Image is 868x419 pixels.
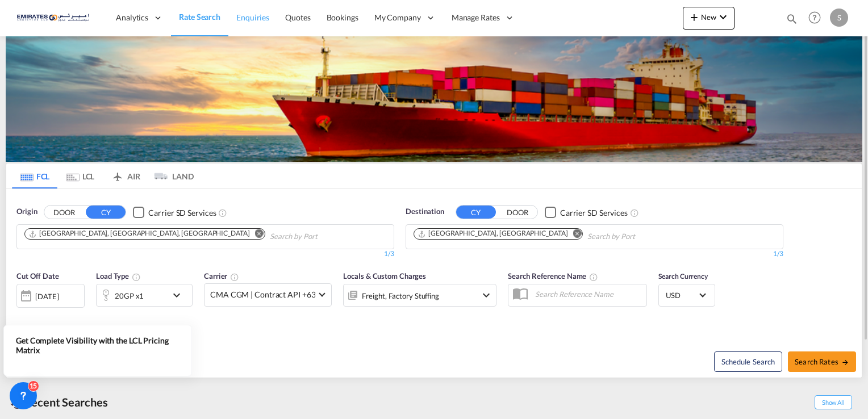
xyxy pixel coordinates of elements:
[96,284,193,307] div: 20GP x1icon-chevron-down
[658,272,708,280] span: Search Currency
[115,288,144,304] div: 20GP x1
[565,229,582,240] button: Remove
[12,164,194,188] md-pagination-wrapper: Use the left and right arrow keys to navigate between tabs
[418,229,570,238] div: Press delete to remove this chip.
[148,164,194,188] md-tab-item: LAND
[374,12,421,23] span: My Company
[270,228,378,246] input: Chips input.
[841,358,849,366] md-icon: icon-arrow-right
[343,284,496,307] div: Freight Factory Stuffingicon-chevron-down
[805,8,830,28] div: Help
[16,271,59,280] span: Cut Off Date
[716,10,730,24] md-icon: icon-chevron-down
[714,351,782,372] button: Note: By default Schedule search will only considerorigin ports, destination ports and cut off da...
[830,9,848,27] div: S
[96,271,141,280] span: Load Type
[103,164,148,188] md-tab-item: AIR
[665,287,709,303] md-select: Select Currency: $ USDUnited States Dollar
[116,12,148,23] span: Analytics
[456,206,496,219] button: CY
[815,395,852,409] span: Show All
[666,290,698,300] span: USD
[111,170,124,178] md-icon: icon-airplane
[362,288,439,304] div: Freight Factory Stuffing
[218,208,227,217] md-icon: Unchecked: Search for CY (Container Yard) services for all selected carriers.Checked : Search for...
[687,10,701,24] md-icon: icon-plus 400-fg
[17,5,94,31] img: c67187802a5a11ec94275b5db69a26e6.png
[683,7,735,30] button: icon-plus 400-fgNewicon-chevron-down
[6,389,112,415] div: Recent Searches
[412,225,700,246] md-chips-wrap: Chips container. Use arrow keys to select chips.
[12,164,57,188] md-tab-item: FCL
[327,12,358,22] span: Bookings
[210,289,315,300] span: CMA CGM | Contract API +63
[28,229,252,238] div: Press delete to remove this chip.
[343,271,426,280] span: Locals & Custom Charges
[204,271,239,280] span: Carrier
[57,164,103,188] md-tab-item: LCL
[16,284,85,308] div: [DATE]
[148,207,216,219] div: Carrier SD Services
[6,36,862,162] img: LCL+%26+FCL+BACKGROUND.png
[10,397,24,410] md-icon: icon-backup-restore
[44,206,84,219] button: DOOR
[285,12,310,22] span: Quotes
[508,271,598,280] span: Search Reference Name
[23,225,382,246] md-chips-wrap: Chips container. Use arrow keys to select chips.
[545,206,628,218] md-checkbox: Checkbox No Ink
[6,189,862,377] div: OriginDOOR CY Checkbox No InkUnchecked: Search for CY (Container Yard) services for all selected ...
[786,12,798,30] div: icon-magnify
[687,12,730,22] span: New
[406,206,444,217] span: Destination
[16,249,394,259] div: 1/3
[786,12,798,25] md-icon: icon-magnify
[28,229,250,238] div: Port of Jebel Ali, Jebel Ali, AEJEA
[587,228,695,246] input: Chips input.
[788,351,856,372] button: Search Ratesicon-arrow-right
[406,249,783,259] div: 1/3
[248,229,265,240] button: Remove
[133,206,216,218] md-checkbox: Checkbox No Ink
[230,273,239,282] md-icon: The selected Trucker/Carrierwill be displayed in the rate results If the rates are from another f...
[86,206,126,219] button: CY
[630,208,639,217] md-icon: Unchecked: Search for CY (Container Yard) services for all selected carriers.Checked : Search for...
[452,12,500,23] span: Manage Rates
[529,286,646,303] input: Search Reference Name
[16,306,25,321] md-datepicker: Select
[132,273,141,282] md-icon: icon-information-outline
[16,206,37,217] span: Origin
[805,8,824,27] span: Help
[418,229,567,238] div: Umm Qasr Port, IQUQR
[498,206,537,219] button: DOOR
[170,288,189,302] md-icon: icon-chevron-down
[795,357,849,366] span: Search Rates
[236,12,269,22] span: Enquiries
[589,273,598,282] md-icon: Your search will be saved by the below given name
[35,291,59,301] div: [DATE]
[479,288,493,302] md-icon: icon-chevron-down
[560,207,628,219] div: Carrier SD Services
[179,12,220,22] span: Rate Search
